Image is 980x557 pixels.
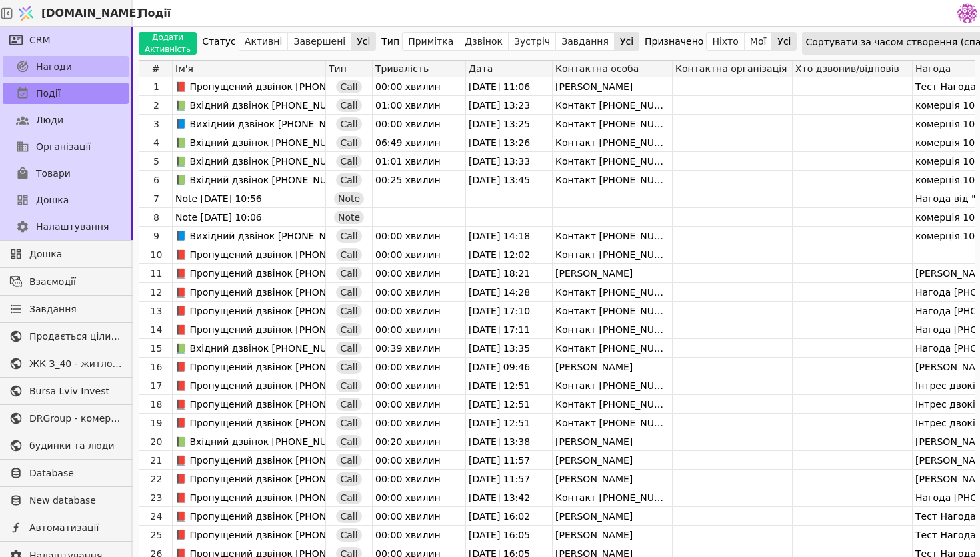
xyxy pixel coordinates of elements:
div: [DATE] 14:18 [466,227,552,245]
span: Нагода [915,63,951,74]
div: [DATE] 11:06 [466,77,552,96]
div: 4 [141,133,172,152]
button: Усі [615,32,639,51]
div: 📕 Пропущений дзвінок [PHONE_NUMBER] [175,358,325,376]
div: 18 [141,395,172,414]
span: Call [340,435,357,448]
div: [PERSON_NAME] [553,264,672,283]
div: 10 [141,245,172,264]
img: Logo [16,1,36,26]
div: 📗 Вхідний дзвінок [PHONE_NUMBER] [175,171,325,189]
span: Люди [36,113,63,127]
span: Тип [329,63,347,74]
div: 📘 Вихідний дзвінок [PHONE_NUMBER] [175,227,325,245]
a: Дошка [3,243,129,265]
div: [DATE] 11:57 [466,470,552,488]
span: Продається цілий будинок [PERSON_NAME] нерухомість [29,330,122,344]
span: DRGroup - комерційна нерухоомість [29,412,122,426]
div: [PERSON_NAME] [553,526,672,544]
div: # [139,61,173,77]
button: Усі [351,32,375,51]
div: Статус [202,32,236,51]
div: 📘 Вихідний дзвінок [PHONE_NUMBER] [175,115,325,133]
div: 7 [141,189,172,208]
span: Note [338,192,360,205]
div: 📕 Пропущений дзвінок [PHONE_NUMBER] [175,283,325,301]
div: 01:01 хвилин [373,152,465,171]
div: 17 [141,376,172,395]
div: 00:00 хвилин [373,115,465,133]
div: [DATE] 12:51 [466,414,552,432]
span: Налаштування [36,220,109,234]
span: Database [29,466,122,480]
div: 📕 Пропущений дзвінок [PHONE_NUMBER] [175,376,325,394]
a: Налаштування [3,216,129,237]
span: [DOMAIN_NAME] [41,5,141,21]
span: Call [340,80,357,93]
div: 16 [141,358,172,376]
div: [PERSON_NAME] [553,77,672,96]
div: 21 [141,451,172,470]
div: Контакт [PHONE_NUMBER] [553,414,672,432]
div: 📕 Пропущений дзвінок [PHONE_NUMBER] [175,245,325,263]
span: Тривалість [375,63,429,74]
div: 📗 Вхідний дзвінок [PHONE_NUMBER] [175,133,325,151]
div: Note [DATE] 10:56 [175,189,325,207]
div: Контакт [PHONE_NUMBER] [553,133,672,152]
div: [DATE] 17:10 [466,302,552,320]
div: Контакт [PHONE_NUMBER] [553,283,672,302]
div: 📕 Пропущений дзвінок [PHONE_NUMBER] [175,507,325,525]
span: Дошка [36,193,69,207]
span: Дошка [29,247,122,261]
div: Контакт [PHONE_NUMBER] [553,488,672,507]
span: Call [340,398,357,411]
div: [DATE] 09:46 [466,358,552,376]
div: Контакт [PHONE_NUMBER] [553,115,672,133]
div: 01:00 хвилин [373,96,465,115]
div: [DATE] 14:28 [466,283,552,302]
button: Активні [239,32,289,51]
div: [DATE] 13:38 [466,432,552,451]
div: [DATE] 13:42 [466,488,552,507]
span: Call [340,229,357,243]
div: [DATE] 13:33 [466,152,552,171]
a: Товари [3,163,129,184]
a: будинки та люди [3,435,129,456]
span: Call [340,267,357,280]
div: Тип [381,32,399,51]
div: 24 [141,507,172,526]
span: Ім'я [175,63,193,74]
div: [DATE] 16:02 [466,507,552,526]
div: 00:00 хвилин [373,470,465,488]
div: 00:00 хвилин [373,451,465,470]
div: 5 [141,152,172,171]
a: Завдання [3,298,129,320]
div: 00:00 хвилин [373,245,465,264]
span: Товари [36,167,71,181]
div: 8 [141,208,172,227]
div: 00:00 хвилин [373,320,465,339]
span: Call [340,342,357,355]
div: [PERSON_NAME] [553,432,672,451]
div: 📕 Пропущений дзвінок [PHONE_NUMBER] [175,526,325,544]
div: Контакт [PHONE_NUMBER] [553,245,672,264]
div: 00:00 хвилин [373,488,465,507]
div: 00:00 хвилин [373,358,465,376]
div: 20 [141,432,172,451]
div: [DATE] 12:51 [466,376,552,395]
div: [PERSON_NAME] [553,451,672,470]
div: [DATE] 13:25 [466,115,552,133]
div: 00:00 хвилин [373,227,465,245]
span: Контактна організація [675,63,787,74]
div: Контакт [PHONE_NUMBER] [553,152,672,171]
div: 00:25 хвилин [373,171,465,189]
div: Контакт [PHONE_NUMBER] [553,227,672,245]
span: Хто дзвонив/відповів [795,63,899,74]
div: [DATE] 13:35 [466,339,552,358]
div: 00:00 хвилин [373,526,465,544]
span: Call [340,379,357,392]
div: 00:00 хвилин [373,283,465,302]
div: 1 [141,77,172,96]
div: 9 [141,227,172,245]
span: Call [340,472,357,486]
